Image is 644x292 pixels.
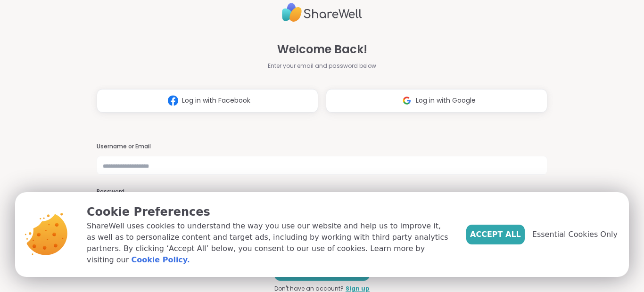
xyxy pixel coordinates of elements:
[268,62,376,70] span: Enter your email and password below
[164,92,182,109] img: ShareWell Logomark
[326,89,547,113] button: Log in with Google
[416,96,476,105] span: Log in with Google
[398,92,416,109] img: ShareWell Logomark
[131,254,190,266] a: Cookie Policy.
[182,96,250,105] span: Log in with Facebook
[97,188,547,196] h3: Password
[97,143,547,151] h3: Username or Email
[87,203,451,220] p: Cookie Preferences
[466,225,525,244] button: Accept All
[470,229,521,240] span: Accept All
[87,220,451,266] p: ShareWell uses cookies to understand the way you use our website and help us to improve it, as we...
[277,41,367,58] span: Welcome Back!
[97,89,318,113] button: Log in with Facebook
[532,229,618,240] span: Essential Cookies Only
